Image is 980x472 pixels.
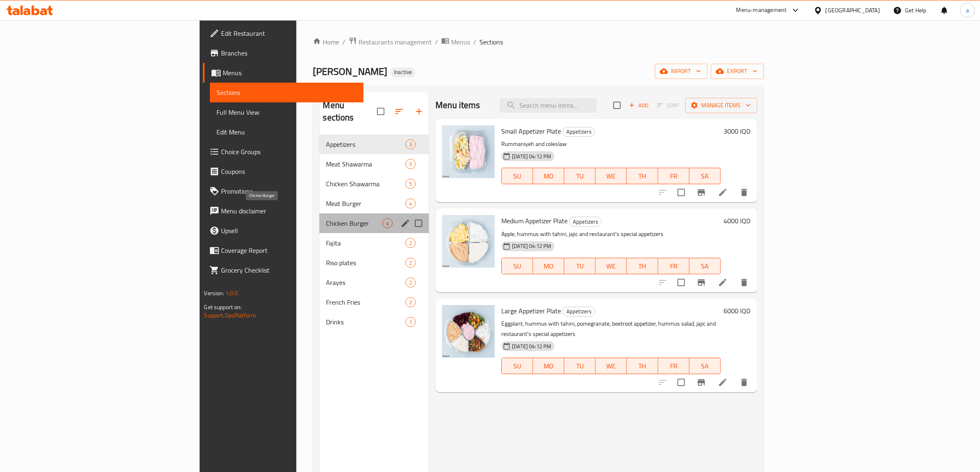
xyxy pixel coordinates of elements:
[628,101,650,110] span: Add
[442,215,495,268] img: Medium Appetizer Plate
[405,139,416,149] div: items
[626,99,652,112] button: Add
[563,127,595,137] div: Appetizers
[319,131,429,335] nav: Menu sections
[406,279,415,287] span: 2
[570,217,601,227] span: Appetizers
[319,233,429,253] div: Fajita2
[568,360,592,372] span: TU
[711,64,764,79] button: export
[349,37,432,47] a: Restaurants management
[313,37,764,47] nav: breadcrumb
[596,358,627,374] button: WE
[319,174,429,194] div: Chicken Shawarma5
[405,179,416,189] div: items
[658,168,689,184] button: FR
[203,260,363,280] a: Grocery Checklist
[326,258,405,268] div: Riso plates
[501,139,720,149] p: Rummaniyeh and coleslaw
[221,167,357,176] span: Coupons
[383,220,392,227] span: 4
[658,358,689,374] button: FR
[473,37,476,47] li: /
[409,102,429,121] button: Add section
[221,206,357,216] span: Menu disclaimer
[221,147,357,157] span: Choice Groups
[405,297,416,307] div: items
[501,125,561,137] span: Small Appetizer Plate
[501,229,720,239] p: Apple, hummus with tahini, jajic and restaurant's special appetizers
[630,360,655,372] span: TH
[966,6,969,15] span: a
[221,48,357,58] span: Branches
[599,170,624,182] span: WE
[319,134,429,154] div: Appetizers3
[399,217,412,229] button: edit
[406,239,415,247] span: 2
[608,97,626,114] span: Select section
[326,297,405,307] span: French Fries
[661,170,686,182] span: FR
[536,360,561,372] span: MO
[319,253,429,273] div: Riso plates2
[204,288,224,298] span: Version:
[568,260,592,272] span: TU
[673,374,690,391] span: Select to update
[533,358,564,374] button: MO
[435,37,438,47] li: /
[210,102,363,122] a: Full Menu View
[326,218,382,228] span: Chicken Burger
[326,139,405,149] div: Appetizers
[326,179,405,189] span: Chicken Shawarma
[693,170,717,182] span: SA
[203,63,363,83] a: Menus
[406,141,415,148] span: 3
[501,258,533,274] button: SU
[210,122,363,142] a: Edit Menu
[203,241,363,260] a: Coverage Report
[596,258,627,274] button: WE
[718,377,728,387] a: Edit menu item
[509,342,554,350] span: [DATE] 04:12 PM
[689,258,721,274] button: SA
[599,260,624,272] span: WE
[689,358,721,374] button: SA
[326,317,405,327] div: Drinks
[221,28,357,38] span: Edit Restaurant
[734,373,754,392] button: delete
[655,64,708,79] button: import
[382,218,393,228] div: items
[405,317,416,327] div: items
[599,360,624,372] span: WE
[391,67,415,77] div: Inactive
[203,221,363,241] a: Upsell
[406,298,415,306] span: 2
[319,273,429,292] div: Arayes2
[435,99,480,111] h2: Menu items
[658,258,689,274] button: FR
[627,258,658,274] button: TH
[736,5,787,15] div: Menu-management
[734,183,754,202] button: delete
[826,6,880,15] div: [GEOGRAPHIC_DATA]
[203,142,363,162] a: Choice Groups
[326,238,405,248] span: Fajita
[203,43,363,63] a: Branches
[630,260,655,272] span: TH
[505,260,530,272] span: SU
[326,278,405,287] span: Arayes
[326,199,405,208] span: Meat Burger
[505,170,530,182] span: SU
[221,226,357,236] span: Upsell
[673,184,690,201] span: Select to update
[563,307,595,317] div: Appetizers
[563,307,595,316] span: Appetizers
[661,66,701,76] span: import
[536,260,561,272] span: MO
[500,98,597,113] input: search
[319,213,429,233] div: Chicken Burger4edit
